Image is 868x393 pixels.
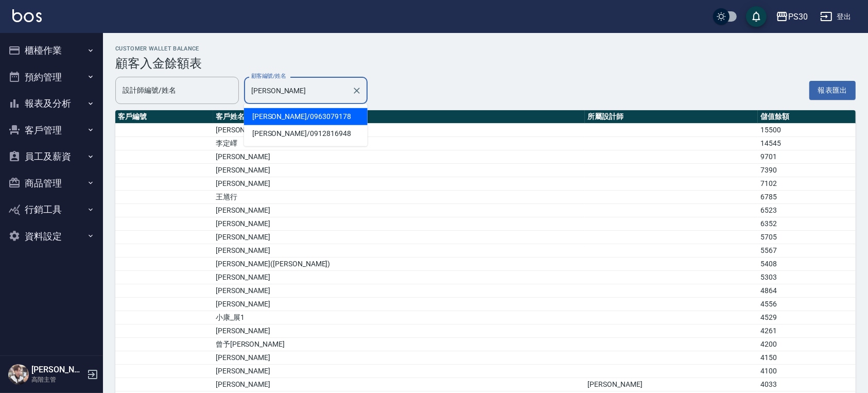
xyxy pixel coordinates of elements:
span: [PERSON_NAME] / 0912816948 [244,125,368,142]
td: 7390 [758,164,856,177]
td: [PERSON_NAME] [213,244,585,258]
img: Logo [12,9,42,22]
th: 所屬設計師 [585,110,758,124]
td: 5567 [758,244,856,258]
button: 商品管理 [4,170,99,197]
th: 客戶編號 [115,110,213,124]
td: 6352 [758,217,856,231]
td: 4100 [758,365,856,378]
td: [PERSON_NAME] [213,124,585,137]
td: [PERSON_NAME] [213,204,585,217]
button: 行銷工具 [4,196,99,223]
h3: 顧客入金餘額表 [115,56,856,71]
h5: [PERSON_NAME] [31,365,84,375]
td: 5705 [758,231,856,244]
td: 4033 [758,378,856,391]
th: 客戶姓名 [213,110,585,124]
td: 15500 [758,124,856,137]
td: 4261 [758,324,856,338]
td: 曾予[PERSON_NAME] [213,338,585,351]
td: [PERSON_NAME] [213,298,585,311]
td: [PERSON_NAME] [213,177,585,191]
td: 4556 [758,298,856,311]
p: 高階主管 [31,375,84,384]
td: 5408 [758,258,856,271]
td: [PERSON_NAME] [213,231,585,244]
td: [PERSON_NAME] [213,378,585,391]
td: 6785 [758,191,856,204]
label: 顧客編號/姓名 [251,72,286,80]
td: 7102 [758,177,856,191]
td: [PERSON_NAME] [585,378,758,391]
button: 資料設定 [4,223,99,250]
td: 小康_展1 [213,311,585,324]
td: 李定嶧 [213,137,585,150]
button: PS30 [772,6,812,27]
button: 登出 [816,7,856,26]
button: 客戶管理 [4,117,99,144]
td: 4200 [758,338,856,351]
button: save [746,6,767,27]
td: 4529 [758,311,856,324]
th: 儲值餘額 [758,110,856,124]
td: [PERSON_NAME] [213,351,585,365]
h2: Customer Wallet Balance [115,45,856,52]
td: [PERSON_NAME] [213,164,585,177]
span: [PERSON_NAME] / 0963079178 [244,108,368,125]
td: [PERSON_NAME] [213,150,585,164]
button: 報表匯出 [809,81,856,100]
td: 4864 [758,284,856,298]
button: 櫃檯作業 [4,37,99,64]
td: 6523 [758,204,856,217]
td: 5303 [758,271,856,284]
div: PS30 [788,10,808,23]
button: 員工及薪資 [4,143,99,170]
td: [PERSON_NAME]([PERSON_NAME]) [213,258,585,271]
td: [PERSON_NAME] [213,365,585,378]
td: [PERSON_NAME] [213,324,585,338]
td: 14545 [758,137,856,150]
img: Person [8,364,29,385]
td: 9701 [758,150,856,164]
td: 4150 [758,351,856,365]
td: [PERSON_NAME] [213,271,585,284]
button: Clear [350,83,364,98]
td: 王馗行 [213,191,585,204]
button: 預約管理 [4,64,99,91]
td: [PERSON_NAME] [213,217,585,231]
td: [PERSON_NAME] [213,284,585,298]
button: 報表及分析 [4,90,99,117]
